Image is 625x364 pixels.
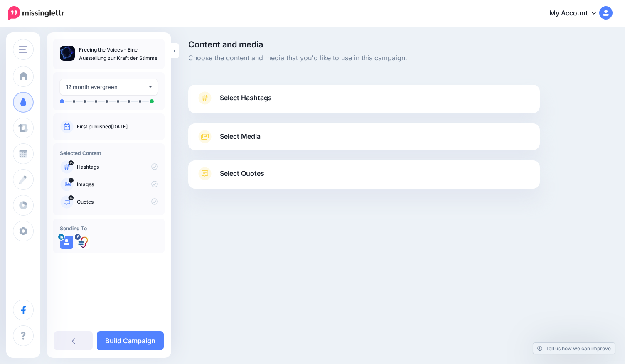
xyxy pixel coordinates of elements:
[188,40,540,49] span: Content and media
[77,163,158,171] p: Hashtags
[197,167,531,189] a: Select Quotes
[77,123,158,130] p: First published
[76,236,90,249] img: 326341322_1178443809449317_6089239505297741953_n-bsa139663.jpg
[60,79,158,95] button: 12 month evergreen
[220,168,264,179] span: Select Quotes
[60,46,75,61] img: 0f8ffc8460946ef6c4a72b7df6bb6d09_thumb.jpg
[541,3,613,24] a: My Account
[79,46,158,62] p: Freeing the Voices – Eine Ausstellung zur Kraft der Stimme
[60,225,158,231] h4: Sending To
[77,181,158,188] p: Images
[197,130,531,143] a: Select Media
[220,92,272,103] span: Select Hashtags
[69,195,74,200] span: 14
[19,46,27,53] img: menu.png
[69,160,74,165] span: 16
[66,82,148,92] div: 12 month evergreen
[69,178,74,183] span: 1
[533,343,615,354] a: Tell us how we can improve
[188,53,540,64] span: Choose the content and media that you'd like to use in this campaign.
[111,123,128,130] a: [DATE]
[8,6,64,20] img: Missinglettr
[220,131,261,142] span: Select Media
[60,150,158,156] h4: Selected Content
[77,198,158,206] p: Quotes
[60,236,73,249] img: user_default_image.png
[197,91,531,113] a: Select Hashtags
